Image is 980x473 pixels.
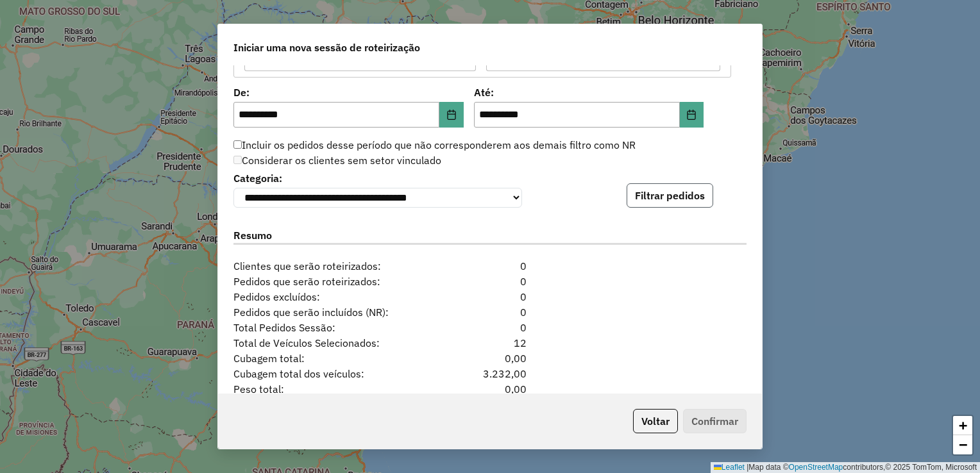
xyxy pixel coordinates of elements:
span: Clientes que serão roteirizados: [226,258,446,274]
label: Considerar os clientes sem setor vinculado [233,153,441,168]
button: Choose Date [439,102,464,128]
input: Considerar os clientes sem setor vinculado [233,156,242,164]
label: Incluir os pedidos desse período que não corresponderem aos demais filtro como NR [233,137,636,153]
a: OpenStreetMap [789,463,843,472]
div: 0 [446,289,534,304]
a: Zoom in [953,416,972,435]
span: Pedidos excluídos: [226,289,446,304]
button: Filtrar pedidos [627,183,713,208]
div: Map data © contributors,© 2025 TomTom, Microsoft [711,462,980,473]
div: 0 [446,320,534,335]
div: 0 [446,274,534,289]
span: Peso total: [226,381,446,397]
button: Voltar [633,409,678,433]
div: 12 [446,335,534,351]
span: + [959,417,967,433]
span: Cubagem total dos veículos: [226,366,446,381]
span: | [747,463,748,472]
span: Cubagem total: [226,351,446,366]
div: 0 [446,304,534,320]
label: Resumo [233,228,747,245]
span: Total de Veículos Selecionados: [226,335,446,351]
div: 0,00 [446,381,534,397]
label: Categoria: [233,170,522,186]
button: Choose Date [680,102,704,128]
label: De: [233,85,464,100]
span: − [959,436,967,452]
label: Até: [474,85,704,100]
span: Pedidos que serão incluídos (NR): [226,304,446,320]
a: Zoom out [953,435,972,454]
div: 3.232,00 [446,366,534,381]
span: Iniciar uma nova sessão de roteirização [233,40,420,55]
input: Incluir os pedidos desse período que não corresponderem aos demais filtro como NR [233,140,242,149]
div: 0 [446,258,534,274]
div: 0,00 [446,351,534,366]
span: Pedidos que serão roteirizados: [226,274,446,289]
span: Total Pedidos Sessão: [226,320,446,335]
a: Leaflet [714,463,745,472]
